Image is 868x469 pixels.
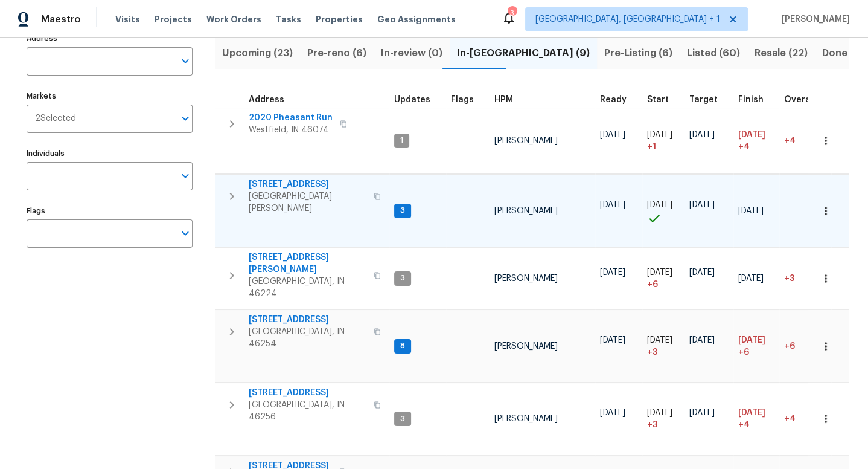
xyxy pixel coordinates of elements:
[733,383,779,456] td: Scheduled to finish 4 day(s) late
[177,225,194,242] button: Open
[27,35,193,42] label: Address
[784,137,796,145] span: +4
[35,114,76,124] span: 2 Selected
[689,95,729,104] div: Target renovation project end date
[738,346,749,358] span: +6
[642,108,685,174] td: Project started 1 days late
[249,178,366,190] span: [STREET_ADDRESS]
[249,95,284,104] span: Address
[689,95,718,104] span: Target
[508,7,516,19] div: 3
[494,207,558,215] span: [PERSON_NAME]
[687,45,740,62] span: Listed (60)
[535,13,720,25] span: [GEOGRAPHIC_DATA], [GEOGRAPHIC_DATA] + 1
[689,131,715,139] span: [DATE]
[647,279,658,291] span: + 6
[733,108,779,174] td: Scheduled to finish 4 day(s) late
[381,45,442,62] span: In-review (0)
[647,409,672,417] span: [DATE]
[738,409,765,417] span: [DATE]
[177,53,194,70] button: Open
[647,141,656,153] span: + 1
[222,45,293,62] span: Upcoming (23)
[784,342,795,351] span: +6
[600,336,625,344] span: [DATE]
[395,135,408,146] span: 1
[115,13,140,25] span: Visits
[249,251,366,276] span: [STREET_ADDRESS][PERSON_NAME]
[647,95,680,104] div: Actual renovation start date
[738,274,764,283] span: [DATE]
[642,310,685,383] td: Project started 3 days late
[494,274,558,283] span: [PERSON_NAME]
[600,95,627,104] span: Ready
[733,310,779,383] td: Scheduled to finish 6 day(s) late
[249,190,366,215] span: [GEOGRAPHIC_DATA][PERSON_NAME]
[738,419,750,431] span: +4
[600,131,625,139] span: [DATE]
[784,415,796,423] span: +4
[494,95,513,104] span: HPM
[600,409,625,417] span: [DATE]
[27,207,193,215] label: Flags
[738,95,764,104] span: Finish
[738,95,774,104] div: Projected renovation finish date
[395,414,410,424] span: 3
[206,13,261,25] span: Work Orders
[647,131,672,139] span: [DATE]
[779,108,831,174] td: 4 day(s) past target finish date
[738,207,764,215] span: [DATE]
[755,45,808,62] span: Resale (22)
[307,45,366,62] span: Pre-reno (6)
[647,336,672,344] span: [DATE]
[249,112,333,124] span: 2020 Pheasant Run
[642,383,685,456] td: Project started 3 days late
[647,268,672,277] span: [DATE]
[689,268,715,277] span: [DATE]
[784,95,815,104] span: Overall
[249,399,366,423] span: [GEOGRAPHIC_DATA], IN 46256
[642,175,685,247] td: Project started on time
[451,95,474,104] span: Flags
[784,95,826,104] div: Days past target finish date
[377,13,456,25] span: Geo Assignments
[738,336,765,344] span: [DATE]
[316,13,363,25] span: Properties
[738,131,765,139] span: [DATE]
[689,336,715,344] span: [DATE]
[249,276,366,300] span: [GEOGRAPHIC_DATA], IN 46224
[395,205,410,216] span: 3
[779,248,831,309] td: 3 day(s) past target finish date
[249,124,333,136] span: Westfield, IN 46074
[779,310,831,383] td: 6 day(s) past target finish date
[27,92,193,100] label: Markets
[457,45,590,62] span: In-[GEOGRAPHIC_DATA] (9)
[642,248,685,309] td: Project started 6 days late
[600,268,625,277] span: [DATE]
[395,273,410,283] span: 3
[177,167,194,184] button: Open
[600,201,625,209] span: [DATE]
[276,15,301,24] span: Tasks
[647,201,672,209] span: [DATE]
[777,13,850,25] span: [PERSON_NAME]
[494,137,558,145] span: [PERSON_NAME]
[784,274,794,283] span: +3
[177,110,194,127] button: Open
[600,95,637,104] div: Earliest renovation start date (first business day after COE or Checkout)
[604,45,672,62] span: Pre-Listing (6)
[647,95,669,104] span: Start
[494,415,558,423] span: [PERSON_NAME]
[779,383,831,456] td: 4 day(s) past target finish date
[155,13,192,25] span: Projects
[249,326,366,350] span: [GEOGRAPHIC_DATA], IN 46254
[27,150,193,157] label: Individuals
[689,201,715,209] span: [DATE]
[647,346,657,358] span: + 3
[249,387,366,399] span: [STREET_ADDRESS]
[689,409,715,417] span: [DATE]
[738,141,750,153] span: +4
[249,314,366,326] span: [STREET_ADDRESS]
[494,342,558,351] span: [PERSON_NAME]
[395,341,410,351] span: 8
